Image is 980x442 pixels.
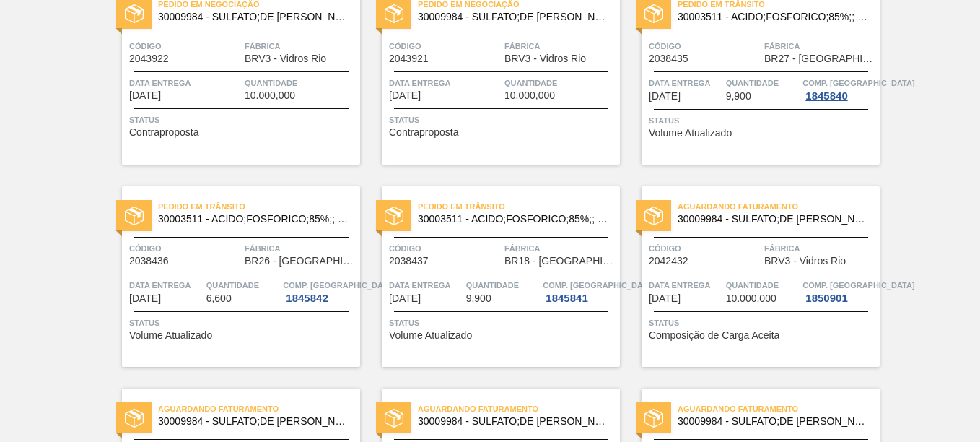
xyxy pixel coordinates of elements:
[649,53,688,64] span: 2038435
[764,241,876,256] span: Fábrica
[158,416,349,427] span: 30009984 - SULFATO;DE SODIO ANIDRO;;
[726,91,751,102] span: 9,900
[245,241,356,256] span: Fábrica
[206,293,232,304] span: 6,600
[389,278,463,292] span: Data entrega
[649,91,681,102] span: 05/10/2025
[125,409,144,428] img: status
[764,53,876,64] span: BR27 - Nova Minas
[385,409,403,428] img: status
[245,256,356,266] span: BR26 - Uberlândia
[129,241,241,256] span: Código
[360,186,620,367] a: statusPedido em Trânsito30003511 - ACIDO;FOSFORICO;85%;; CONTAINERCódigo2038437FábricaBR18 - [GEO...
[385,207,403,225] img: status
[129,330,212,341] span: Volume Atualizado
[802,292,850,304] div: 1850901
[245,90,295,101] span: 10.000,000
[802,278,876,304] a: Comp. [GEOGRAPHIC_DATA]1850901
[389,241,501,256] span: Código
[649,241,761,256] span: Código
[649,128,732,139] span: Volume Atualizado
[678,402,880,416] span: Aguardando Faturamento
[418,402,620,416] span: Aguardando Faturamento
[389,39,501,53] span: Código
[678,12,868,22] span: 30003511 - ACIDO;FOSFORICO;85%;; CONTAINER
[389,113,616,127] span: Status
[802,76,914,90] span: Comp. Carga
[389,330,472,341] span: Volume Atualizado
[389,127,459,138] span: Contraproposta
[543,278,655,292] span: Comp. Carga
[726,76,800,90] span: Quantidade
[418,416,608,427] span: 30009984 - SULFATO;DE SODIO ANIDRO;;
[389,76,501,90] span: Data entrega
[389,316,616,330] span: Status
[504,256,616,266] span: BR18 - Pernambuco
[649,76,722,90] span: Data entrega
[389,53,429,64] span: 2043921
[129,278,203,292] span: Data entrega
[129,113,356,127] span: Status
[158,199,360,214] span: Pedido em Trânsito
[125,4,144,23] img: status
[678,416,868,427] span: 30009984 - SULFATO;DE SODIO ANIDRO;;
[802,90,850,102] div: 1845840
[644,409,663,428] img: status
[245,53,326,64] span: BRV3 - Vidros Rio
[283,278,395,292] span: Comp. Carga
[129,127,199,138] span: Contraproposta
[649,256,688,266] span: 2042432
[504,90,555,101] span: 10.000,000
[764,39,876,53] span: Fábrica
[649,39,761,53] span: Código
[543,278,616,304] a: Comp. [GEOGRAPHIC_DATA]1845841
[206,278,280,292] span: Quantidade
[100,186,360,367] a: statusPedido em Trânsito30003511 - ACIDO;FOSFORICO;85%;; CONTAINERCódigo2038436FábricaBR26 - [GEO...
[678,199,880,214] span: Aguardando Faturamento
[649,113,876,128] span: Status
[245,76,356,90] span: Quantidade
[129,293,161,304] span: 05/10/2025
[129,90,161,101] span: 03/10/2025
[726,293,776,304] span: 10.000,000
[620,186,880,367] a: statusAguardando Faturamento30009984 - SULFATO;DE [PERSON_NAME];;Código2042432FábricaBRV3 - Vidro...
[158,214,349,225] span: 30003511 - ACIDO;FOSFORICO;85%;; CONTAINER
[649,293,681,304] span: 11/10/2025
[385,4,403,23] img: status
[129,256,169,266] span: 2038436
[129,39,241,53] span: Código
[418,199,620,214] span: Pedido em Trânsito
[129,53,169,64] span: 2043922
[504,241,616,256] span: Fábrica
[466,293,491,304] span: 9,900
[283,292,331,304] div: 1845842
[504,53,586,64] span: BRV3 - Vidros Rio
[466,278,540,292] span: Quantidade
[802,76,876,102] a: Comp. [GEOGRAPHIC_DATA]1845840
[129,76,241,90] span: Data entrega
[158,12,349,22] span: 30009984 - SULFATO;DE SODIO ANIDRO;;
[158,402,360,416] span: Aguardando Faturamento
[418,214,608,225] span: 30003511 - ACIDO;FOSFORICO;85%;; CONTAINER
[802,278,914,292] span: Comp. Carga
[389,256,429,266] span: 2038437
[389,90,421,101] span: 03/10/2025
[418,12,608,22] span: 30009984 - SULFATO;DE SODIO ANIDRO;;
[644,4,663,23] img: status
[504,39,616,53] span: Fábrica
[129,316,356,330] span: Status
[764,256,846,266] span: BRV3 - Vidros Rio
[644,207,663,225] img: status
[543,292,590,304] div: 1845841
[678,214,868,225] span: 30009984 - SULFATO;DE SODIO ANIDRO;;
[649,330,779,341] span: Composição de Carga Aceita
[649,278,722,292] span: Data entrega
[726,278,800,292] span: Quantidade
[125,207,144,225] img: status
[245,39,356,53] span: Fábrica
[504,76,616,90] span: Quantidade
[389,293,421,304] span: 10/10/2025
[649,316,876,330] span: Status
[283,278,356,304] a: Comp. [GEOGRAPHIC_DATA]1845842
